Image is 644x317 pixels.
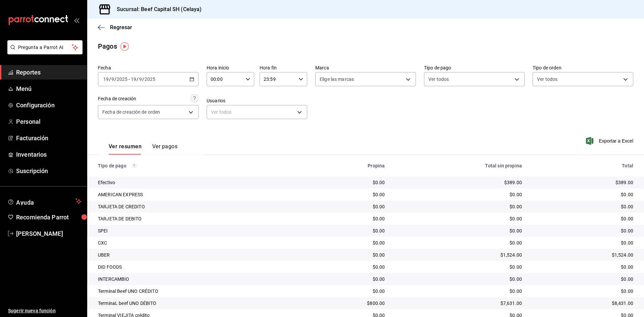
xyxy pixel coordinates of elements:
span: / [114,76,116,82]
div: $0.00 [395,264,522,270]
button: Pregunta a Parrot AI [7,40,83,54]
button: Exportar a Excel [587,137,633,145]
input: ---- [144,76,156,82]
div: $1,524.00 [533,252,633,258]
span: [PERSON_NAME] [16,229,82,238]
div: Fecha de creación [98,95,136,102]
span: Sugerir nueva función [8,307,82,314]
div: Ver todos [207,105,307,119]
div: $0.00 [533,203,633,210]
label: Hora inicio [207,65,254,70]
span: Personal [16,117,82,126]
span: Ayuda [16,197,73,205]
input: -- [111,76,114,82]
div: $0.00 [533,264,633,270]
div: $0.00 [395,203,522,210]
span: Inventarios [16,150,82,159]
span: Pregunta a Parrot AI [18,44,72,51]
span: Recomienda Parrot [16,213,82,222]
div: SPEI [98,227,303,234]
div: $0.00 [533,240,633,246]
div: $0.00 [533,276,633,282]
a: Pregunta a Parrot AI [5,49,83,56]
input: -- [139,76,142,82]
div: $0.00 [533,191,633,198]
span: - [128,76,130,82]
div: $0.00 [395,191,522,198]
label: Tipo de orden [533,65,633,70]
div: $0.00 [313,252,385,258]
span: Elige las marcas [320,76,354,83]
span: / [109,76,111,82]
span: / [137,76,139,82]
img: Tooltip marker [120,42,129,51]
button: Ver pagos [152,143,177,155]
label: Fecha [98,65,199,70]
div: $7,631.00 [395,300,522,307]
label: Marca [315,65,416,70]
div: $0.00 [313,215,385,222]
span: Ver todos [537,76,557,83]
div: $0.00 [313,203,385,210]
div: TARJETA DE CREDITO [98,203,303,210]
span: Suscripción [16,166,82,175]
div: Total sin propina [395,163,522,168]
span: Regresar [110,24,132,31]
span: Ver todos [428,76,449,83]
div: TARJETA DE DEBITO [98,215,303,222]
div: Propina [313,163,385,168]
input: ---- [116,76,128,82]
div: $0.00 [313,179,385,186]
div: $0.00 [313,288,385,295]
div: navigation tabs [109,143,177,155]
button: open_drawer_menu [74,17,79,23]
div: $0.00 [313,276,385,282]
span: Facturación [16,134,82,143]
div: $0.00 [313,191,385,198]
svg: Los pagos realizados con Pay y otras terminales son montos brutos. [132,163,137,168]
div: $0.00 [395,240,522,246]
div: AMERICAN EXPRESS [98,191,303,198]
div: INTERCAMBIO [98,276,303,282]
span: Menú [16,84,82,93]
span: Fecha de creación de orden [102,109,160,115]
div: $0.00 [313,240,385,246]
div: $0.00 [533,288,633,295]
div: $389.00 [533,179,633,186]
label: Hora fin [260,65,307,70]
div: Total [533,163,633,168]
div: $389.00 [395,179,522,186]
span: Reportes [16,68,82,77]
button: Ver resumen [109,143,142,155]
div: $0.00 [313,264,385,270]
span: / [142,76,144,82]
button: Regresar [98,24,132,31]
input: -- [103,76,109,82]
div: Pagos [98,41,117,51]
div: $0.00 [395,215,522,222]
span: Configuración [16,101,82,110]
div: TerminaL beef UNO DÉBITO [98,300,303,307]
label: Usuarios [207,98,307,103]
div: $0.00 [395,227,522,234]
div: $0.00 [395,288,522,295]
div: $0.00 [533,215,633,222]
div: $0.00 [395,276,522,282]
div: $800.00 [313,300,385,307]
div: $0.00 [533,227,633,234]
div: Efectivo [98,179,303,186]
div: $1,524.00 [395,252,522,258]
div: Tipo de pago [98,163,303,168]
div: DID FOODS [98,264,303,270]
div: CXC [98,240,303,246]
div: $0.00 [313,227,385,234]
div: Terminal Beef UNO CRÉDITO [98,288,303,295]
h3: Sucursal: Beef Capital SH (Celaya) [111,5,202,13]
div: UBER [98,252,303,258]
input: -- [130,76,137,82]
label: Tipo de pago [424,65,525,70]
div: $8,431.00 [533,300,633,307]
